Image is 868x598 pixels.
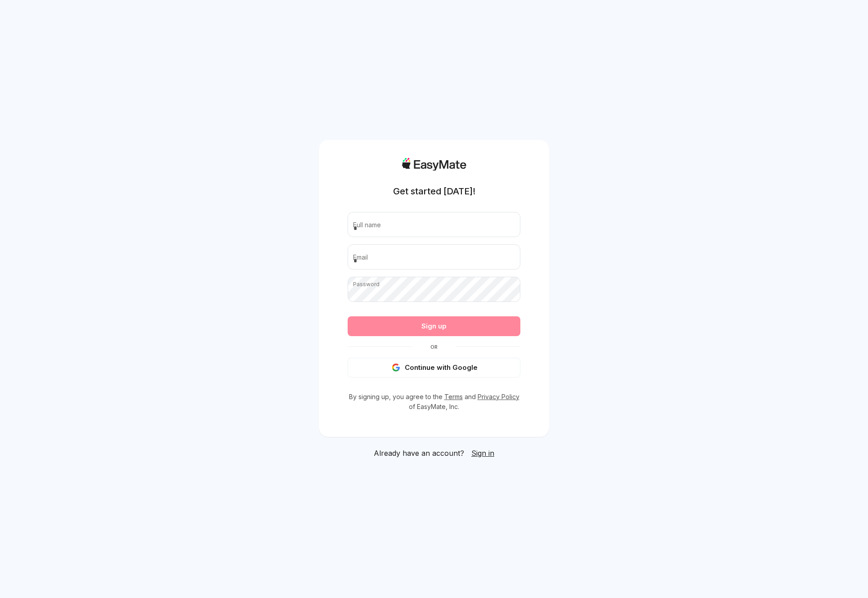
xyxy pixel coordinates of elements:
[393,185,475,198] h1: Get started [DATE]!
[348,392,520,412] p: By signing up, you agree to the and of EasyMate, Inc.
[412,343,456,351] span: Or
[471,449,494,458] span: Sign in
[348,358,520,378] button: Continue with Google
[444,393,463,400] a: Terms
[374,448,464,459] span: Already have an account?
[471,448,494,459] a: Sign in
[478,393,519,400] a: Privacy Policy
